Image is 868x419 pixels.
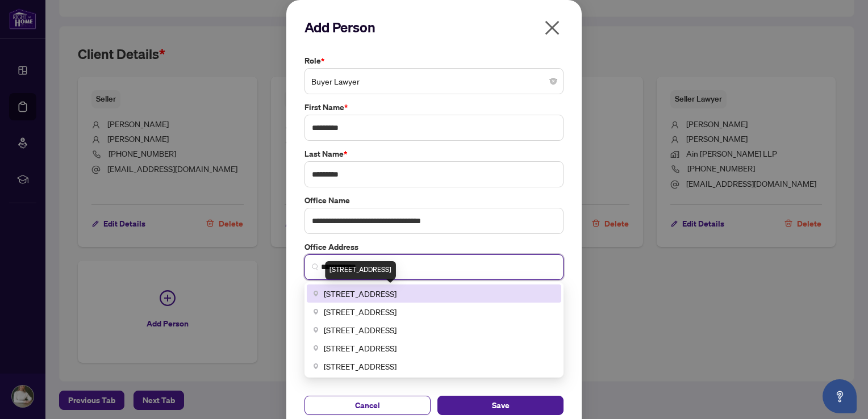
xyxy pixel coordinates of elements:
[304,241,564,253] label: Office Address
[312,263,319,270] img: search_icon
[311,70,557,92] span: Buyer Lawyer
[355,396,380,414] span: Cancel
[492,396,510,414] span: Save
[304,396,431,415] button: Cancel
[324,305,397,318] span: [STREET_ADDRESS]
[304,55,564,67] label: Role
[550,78,557,85] span: close-circle
[304,101,564,114] label: First Name
[304,194,564,207] label: Office Name
[437,396,564,415] button: Save
[324,342,397,354] span: [STREET_ADDRESS]
[325,261,396,279] div: [STREET_ADDRESS]
[304,18,564,36] h2: Add Person
[823,379,857,413] button: Open asap
[324,324,397,336] span: [STREET_ADDRESS]
[304,148,564,160] label: Last Name
[324,287,397,300] span: [STREET_ADDRESS]
[543,19,561,37] span: close
[324,360,397,372] span: [STREET_ADDRESS]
